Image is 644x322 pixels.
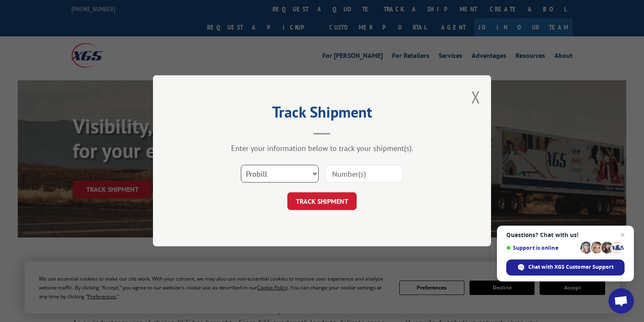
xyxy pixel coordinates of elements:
span: Chat with XGS Customer Support [506,259,625,276]
h2: Track Shipment [195,106,449,122]
input: Number(s) [325,165,403,183]
span: Questions? Chat with us! [506,232,625,238]
span: Chat with XGS Customer Support [528,263,614,271]
a: Open chat [609,288,634,314]
button: Close modal [471,86,480,108]
span: Support is online [506,245,577,251]
div: Enter your information below to track your shipment(s). [195,144,449,153]
button: TRACK SHIPMENT [287,193,357,210]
